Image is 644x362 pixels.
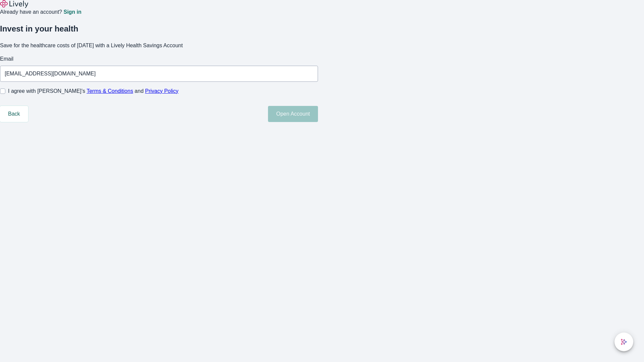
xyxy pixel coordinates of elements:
svg: Lively AI Assistant [621,339,627,345]
a: Sign in [63,9,81,15]
a: Privacy Policy [145,88,179,94]
span: I agree with [PERSON_NAME]’s and [8,87,178,95]
button: chat [614,333,633,351]
a: Terms & Conditions [87,88,133,94]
